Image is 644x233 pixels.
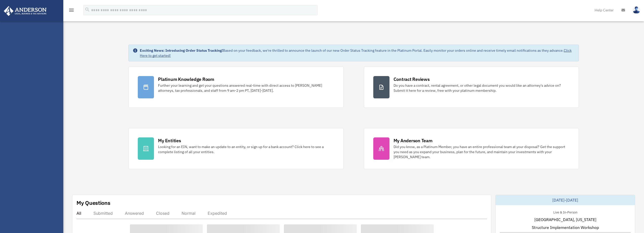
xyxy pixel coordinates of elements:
i: search [85,7,90,12]
div: Live & In-Person [549,209,581,214]
a: My Anderson Team Did you know, as a Platinum Member, you have an entire professional team at your... [364,128,579,169]
div: Looking for an EIN, want to make an update to an entity, or sign up for a bank account? Click her... [158,144,334,154]
div: My Questions [76,199,110,207]
div: Contract Reviews [394,76,430,82]
a: My Entities Looking for an EIN, want to make an update to an entity, or sign up for a bank accoun... [128,128,343,169]
div: Based on your feedback, we're thrilled to announce the launch of our new Order Status Tracking fe... [140,48,574,58]
span: [GEOGRAPHIC_DATA], [US_STATE] [534,217,596,223]
div: Expedited [208,211,227,216]
a: Click Here to get started! [140,48,572,58]
a: Platinum Knowledge Room Further your learning and get your questions answered real-time with dire... [128,67,343,108]
div: Closed [156,211,169,216]
div: Normal [182,211,196,216]
div: Submitted [93,211,113,216]
strong: Exciting News: Introducing Order Status Tracking! [140,48,223,53]
div: Answered [125,211,144,216]
img: User Pic [633,6,640,14]
div: My Anderson Team [394,137,433,144]
div: Platinum Knowledge Room [158,76,214,82]
div: My Entities [158,137,181,144]
a: menu [68,9,74,13]
div: Did you know, as a Platinum Member, you have an entire professional team at your disposal? Get th... [394,144,570,159]
span: Structure Implementation Workshop [532,224,599,230]
img: Anderson Advisors Platinum Portal [2,6,48,16]
div: All [76,211,81,216]
div: [DATE]-[DATE] [496,195,635,205]
div: Do you have a contract, rental agreement, or other legal document you would like an attorney's ad... [394,83,570,93]
a: Contract Reviews Do you have a contract, rental agreement, or other legal document you would like... [364,67,579,108]
i: menu [68,7,74,13]
div: Further your learning and get your questions answered real-time with direct access to [PERSON_NAM... [158,83,334,93]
